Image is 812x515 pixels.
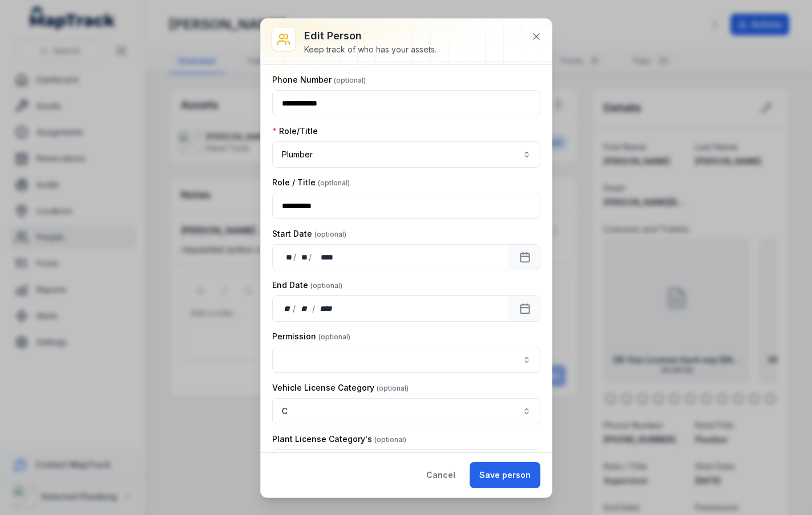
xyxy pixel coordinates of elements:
[312,303,316,314] div: /
[272,125,318,137] label: Role/Title
[272,279,342,291] label: End Date
[272,433,406,445] label: Plant License Category's
[417,462,465,488] button: Cancel
[304,44,437,55] div: Keep track of who has your assets.
[282,252,293,263] div: day,
[272,177,350,188] label: Role / Title
[470,462,540,488] button: Save person
[309,252,313,263] div: /
[297,252,309,263] div: month,
[272,398,540,424] button: C
[293,303,297,314] div: /
[272,141,540,168] button: Plumber
[316,303,337,314] div: year,
[510,244,540,270] button: Calendar
[293,252,297,263] div: /
[272,449,540,476] button: Excavator, skid steer
[272,74,366,86] label: Phone Number
[272,228,346,240] label: Start Date
[282,303,293,314] div: day,
[272,331,350,342] label: Permission
[297,303,312,314] div: month,
[272,382,409,394] label: Vehicle License Category
[313,252,334,263] div: year,
[510,295,540,322] button: Calendar
[304,28,437,44] h3: Edit person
